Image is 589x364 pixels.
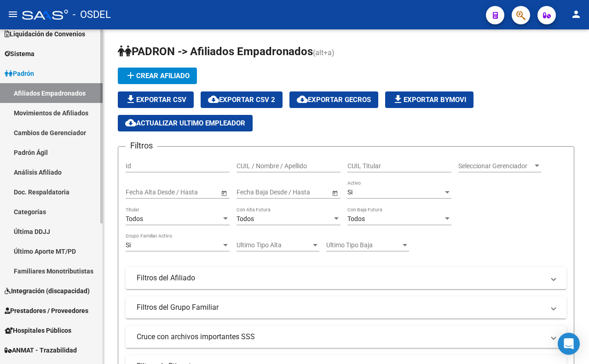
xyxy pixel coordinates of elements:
[289,91,378,108] button: Exportar GECROS
[326,241,401,249] span: Ultimo Tipo Baja
[5,306,88,316] span: Prestadores / Proveedores
[118,45,313,58] span: PADRON -> Afiliados Empadronados
[125,94,136,105] mat-icon: file_download
[558,333,580,355] div: Open Intercom Messenger
[571,9,582,20] mat-icon: person
[118,115,253,131] button: Actualizar ultimo Empleador
[125,70,136,81] mat-icon: add
[137,302,544,313] mat-panel-title: Filtros del Grupo Familiar
[297,94,308,105] mat-icon: cloud_download
[126,296,566,318] mat-expansion-panel-header: Filtros del Grupo Familiar
[313,48,335,57] span: (alt+a)
[126,241,131,249] span: Si
[126,267,566,289] mat-expansion-panel-header: Filtros del Afiliado
[5,325,71,336] span: Hospitales Públicos
[126,139,157,152] h3: Filtros
[385,91,474,108] button: Exportar Bymovi
[137,332,544,342] mat-panel-title: Cruce con archivos importantes SSS
[347,188,352,196] span: Si
[237,215,254,222] span: Todos
[347,215,365,222] span: Todos
[137,273,544,283] mat-panel-title: Filtros del Afiliado
[237,241,311,249] span: Ultimo Tipo Alta
[73,5,111,25] span: - OSDEL
[125,117,136,128] mat-icon: cloud_download
[125,119,245,127] span: Actualizar ultimo Empleador
[393,96,466,104] span: Exportar Bymovi
[5,68,34,79] span: Padrón
[5,286,90,296] span: Integración (discapacidad)
[208,96,275,104] span: Exportar CSV 2
[126,215,143,222] span: Todos
[118,68,197,84] button: Crear Afiliado
[167,188,212,196] input: Fecha fin
[125,96,186,104] span: Exportar CSV
[237,188,270,196] input: Fecha inicio
[5,49,35,59] span: Sistema
[118,91,194,108] button: Exportar CSV
[393,94,404,105] mat-icon: file_download
[7,9,18,20] mat-icon: menu
[330,188,340,198] button: Open calendar
[201,91,283,108] button: Exportar CSV 2
[458,162,533,170] span: Seleccionar Gerenciador
[125,72,190,80] span: Crear Afiliado
[219,188,229,198] button: Open calendar
[278,188,323,196] input: Fecha fin
[5,345,77,355] span: ANMAT - Trazabilidad
[126,326,566,348] mat-expansion-panel-header: Cruce con archivos importantes SSS
[208,94,219,105] mat-icon: cloud_download
[126,188,159,196] input: Fecha inicio
[297,96,371,104] span: Exportar GECROS
[5,29,85,39] span: Liquidación de Convenios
